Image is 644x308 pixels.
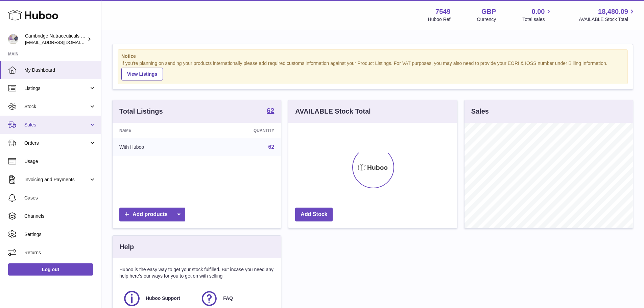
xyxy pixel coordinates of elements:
[579,16,636,23] span: AVAILABLE Stock Total
[477,16,496,23] div: Currency
[267,107,274,114] strong: 62
[119,242,134,252] h3: Help
[24,158,96,165] span: Usage
[119,208,185,221] a: Add products
[121,60,624,80] div: If you're planning on sending your products internationally please add required customs informati...
[24,213,96,219] span: Channels
[598,7,628,16] span: 18,480.09
[24,67,96,73] span: My Dashboard
[113,123,201,138] th: Name
[24,85,89,92] span: Listings
[113,138,201,156] td: With Huboo
[428,16,451,23] div: Huboo Ref
[119,107,163,116] h3: Total Listings
[8,263,93,276] a: Log out
[24,103,89,110] span: Stock
[24,122,89,128] span: Sales
[522,16,552,23] span: Total sales
[24,176,89,183] span: Invoicing and Payments
[121,53,624,60] strong: Notice
[201,123,281,138] th: Quantity
[435,7,451,16] strong: 7549
[579,7,636,23] a: 18,480.09 AVAILABLE Stock Total
[24,250,96,256] span: Returns
[223,295,233,302] span: FAQ
[295,208,333,221] a: Add Stock
[268,144,275,150] a: 62
[8,34,18,44] img: internalAdmin-7549@internal.huboo.com
[24,140,89,146] span: Orders
[200,289,271,308] a: FAQ
[522,7,552,23] a: 0.00 Total sales
[25,33,86,46] div: Cambridge Nutraceuticals Ltd
[121,68,163,80] a: View Listings
[24,231,96,238] span: Settings
[119,266,274,279] p: Huboo is the easy way to get your stock fulfilled. But incase you need any help here's our ways f...
[267,107,274,115] a: 62
[481,7,496,16] strong: GBP
[123,289,193,308] a: Huboo Support
[532,7,545,16] span: 0.00
[471,107,489,116] h3: Sales
[25,40,99,45] span: [EMAIL_ADDRESS][DOMAIN_NAME]
[295,107,371,116] h3: AVAILABLE Stock Total
[146,295,180,302] span: Huboo Support
[24,195,96,201] span: Cases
